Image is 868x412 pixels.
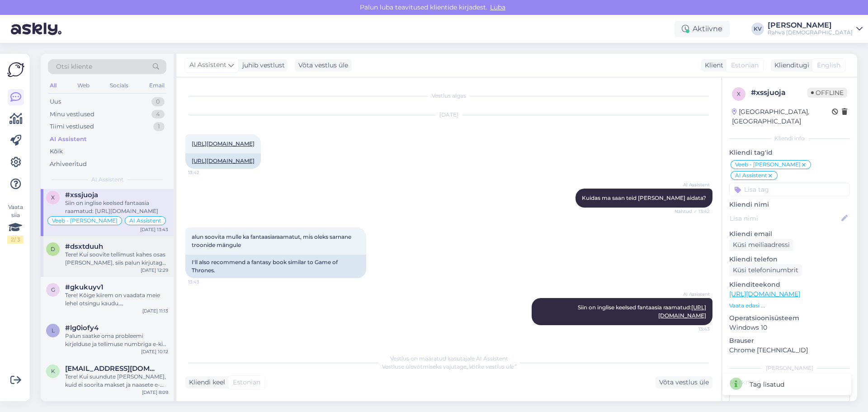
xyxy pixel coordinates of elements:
[65,324,99,332] span: #lg0iofy4
[807,88,847,98] span: Offline
[50,110,94,119] div: Minu vestlused
[729,255,850,264] p: Kliendi telefon
[65,332,168,348] div: Palun saatke oma probleemi kirjelduse ja tellimuse numbriga e-kiri aadressile [EMAIL_ADDRESS][DOM...
[676,326,710,332] span: 13:43
[142,308,168,314] div: [DATE] 11:13
[65,291,168,308] div: Tere! Kõige kiirem on vaadata meie lehel otsingu kaudu. [MEDICAL_DATA][PERSON_NAME] päises Otsing...
[51,286,55,293] span: g
[467,363,516,370] i: „Võtke vestlus üle”
[153,122,165,131] div: 1
[56,62,92,71] span: Otsi kliente
[729,200,850,209] p: Kliendi nimi
[817,61,840,70] span: English
[65,199,168,215] div: Siin on inglise keelsed fantaasia raamatud: [URL][DOMAIN_NAME]
[140,226,168,233] div: [DATE] 13:43
[382,363,516,370] span: Vestluse ülevõtmiseks vajutage
[735,162,801,167] span: Veeb - [PERSON_NAME]
[129,218,161,223] span: AI Assistent
[737,90,741,97] span: x
[65,373,168,389] div: Tere! Kui suundute [PERSON_NAME], kuid ei soorita makset ja naasete e-poodi, broneeritakse kinkek...
[729,183,850,196] input: Lisa tag
[50,122,94,131] div: Tiimi vestlused
[731,61,759,70] span: Estonian
[729,336,850,346] p: Brauser
[185,255,366,278] div: I'll also recommend a fantasy book similar to Game of Thrones.
[735,173,767,178] span: AI Assistent
[729,364,850,372] div: [PERSON_NAME]
[578,304,706,319] span: Siin on inglise keelsed fantaasia raamatud:
[675,208,710,215] span: Nähtud ✓ 13:42
[142,389,168,396] div: [DATE] 8:09
[51,194,55,201] span: x
[768,22,853,29] div: [PERSON_NAME]
[50,97,61,106] div: Uus
[50,147,63,156] div: Kõik
[701,61,723,70] div: Klient
[52,218,118,223] span: Veeb - [PERSON_NAME]
[189,60,226,70] span: AI Assistent
[141,348,168,355] div: [DATE] 10:12
[48,80,58,91] div: All
[676,181,710,188] span: AI Assistent
[729,229,850,239] p: Kliendi email
[65,283,104,291] span: #gkukuyv1
[751,23,764,35] div: KV
[65,251,168,267] div: Tere! Kui soovite tellimust kahes osas [PERSON_NAME], siis palun kirjutage [EMAIL_ADDRESS][DOMAIN...
[390,355,508,362] span: Vestlus on määratud kasutajale AI Assistent
[50,160,87,169] div: Arhiveeritud
[75,80,91,91] div: Web
[750,380,784,389] div: Tag lisatud
[192,233,353,248] span: alun soovita mulle ka fantaasiaraamatut, mis oleks sarnane troonide mängule
[192,140,255,147] a: [URL][DOMAIN_NAME]
[7,61,24,78] img: Askly Logo
[65,191,98,199] span: #xssjuoja
[729,346,850,355] p: Chrome [TECHNICAL_ID]
[771,61,809,70] div: Klienditugi
[185,92,712,100] div: Vestlus algas
[729,264,802,276] div: Küsi telefoninumbrit
[729,134,850,142] div: Kliendi info
[582,194,706,201] span: Kuidas ma saan teid [PERSON_NAME] aidata?
[51,368,55,374] span: K
[729,148,850,157] p: Kliendi tag'id
[151,110,165,119] div: 4
[192,157,255,164] a: [URL][DOMAIN_NAME]
[188,169,222,176] span: 13:42
[147,80,166,91] div: Email
[730,213,840,223] input: Lisa nimi
[295,59,352,71] div: Võta vestlus üle
[729,239,793,251] div: Küsi meiliaadressi
[7,203,24,244] div: Vaata siia
[751,87,807,98] div: # xssjuoja
[52,327,55,334] span: l
[65,242,103,251] span: #dsxtduuh
[233,378,260,387] span: Estonian
[732,107,832,126] div: [GEOGRAPHIC_DATA], [GEOGRAPHIC_DATA]
[65,365,159,373] span: Kaisa315@gmail.com
[729,323,850,332] p: Windows 10
[188,279,222,285] span: 13:43
[487,3,508,11] span: Luba
[729,313,850,323] p: Operatsioonisüsteem
[91,175,123,184] span: AI Assistent
[108,80,130,91] div: Socials
[768,22,863,36] a: [PERSON_NAME]Rahva [DEMOGRAPHIC_DATA]
[151,97,165,106] div: 0
[185,111,712,119] div: [DATE]
[729,280,850,289] p: Klienditeekond
[675,21,730,37] div: Aktiivne
[768,29,853,36] div: Rahva [DEMOGRAPHIC_DATA]
[729,302,850,310] p: Vaata edasi ...
[185,378,225,387] div: Kliendi keel
[656,376,712,388] div: Võta vestlus üle
[239,61,285,70] div: juhib vestlust
[676,291,710,298] span: AI Assistent
[50,135,87,144] div: AI Assistent
[51,246,55,252] span: d
[729,290,800,298] a: [URL][DOMAIN_NAME]
[7,236,24,244] div: 2 / 3
[141,267,168,274] div: [DATE] 12:29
